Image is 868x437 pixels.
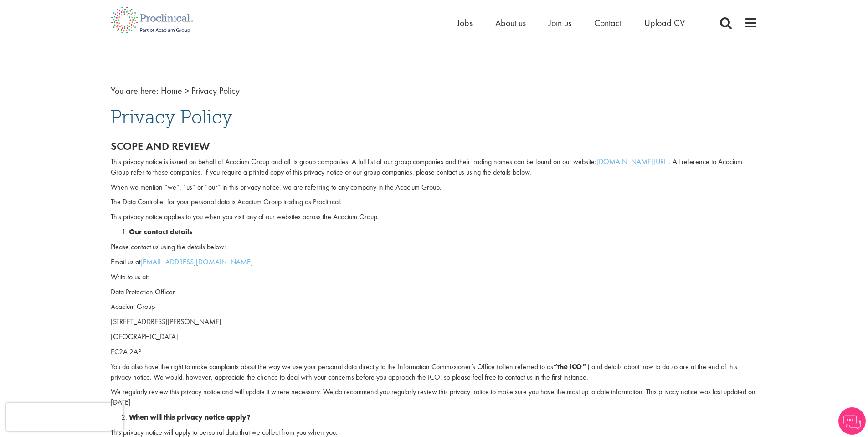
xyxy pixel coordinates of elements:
[111,347,758,357] p: EC2A 2AP
[111,302,758,312] p: Acacium Group
[111,242,758,252] p: Please contact us using the details below:
[594,17,621,29] a: Contact
[129,227,192,236] strong: Our contact details
[129,412,251,422] strong: When will this privacy notice apply?
[111,157,758,178] p: This privacy notice is issued on behalf of Acacium Group and all its group companies. A full list...
[111,257,758,267] p: Email us at
[161,85,182,97] a: breadcrumb link
[111,85,159,97] span: You are here:
[549,17,571,29] a: Join us
[111,362,758,383] p: You do also have the right to make complaints about the way we use your personal data directly to...
[111,387,758,408] p: We regularly review this privacy notice and will update it where necessary. We do recommend you r...
[111,197,758,207] p: The Data Controller for your personal data is Acacium Group trading as Proclincal.
[111,182,758,193] p: When we mention “we”, “us” or “our” in this privacy notice, we are referring to any company in th...
[553,362,587,371] strong: “the ICO”
[111,317,758,327] p: [STREET_ADDRESS][PERSON_NAME]
[6,403,123,431] iframe: reCAPTCHA
[111,287,758,298] p: Data Protection Officer
[838,407,866,435] img: Chatbot
[111,212,758,222] p: This privacy notice applies to you when you visit any of our websites across the Acacium Group.
[457,17,473,29] a: Jobs
[596,157,669,166] a: [DOMAIN_NAME][URL]
[111,332,758,342] p: [GEOGRAPHIC_DATA]
[185,85,189,97] span: >
[191,85,240,97] span: Privacy Policy
[111,104,232,129] span: Privacy Policy
[495,17,526,29] a: About us
[140,257,253,267] a: [EMAIL_ADDRESS][DOMAIN_NAME]
[111,140,758,152] h2: Scope and review
[111,272,758,283] p: Write to us at:
[644,17,685,29] a: Upload CV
